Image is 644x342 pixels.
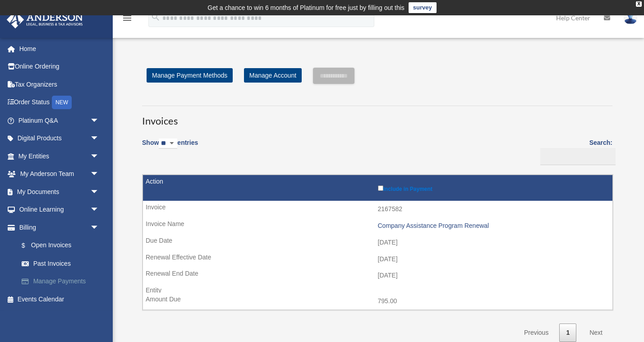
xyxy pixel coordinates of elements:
[122,13,133,23] i: menu
[52,96,72,109] div: NEW
[636,1,642,7] div: close
[6,147,113,165] a: My Entitiesarrow_drop_down
[6,129,113,148] a: Digital Productsarrow_drop_down
[90,129,108,148] span: arrow_drop_down
[6,218,113,236] a: Billingarrow_drop_down
[142,106,612,128] h3: Invoices
[90,165,108,184] span: arrow_drop_down
[90,111,108,130] span: arrow_drop_down
[143,293,612,310] td: 795.00
[6,58,113,76] a: Online Ordering
[27,240,31,251] span: $
[90,183,108,201] span: arrow_drop_down
[537,137,612,165] label: Search:
[409,2,437,13] a: survey
[147,68,233,83] a: Manage Payment Methods
[378,185,383,191] input: Include in Payment
[6,75,113,93] a: Tax Organizers
[151,12,161,22] i: search
[517,324,555,342] a: Previous
[143,201,612,218] td: 2167582
[142,137,198,158] label: Show entries
[6,290,113,308] a: Events Calendar
[13,254,113,273] a: Past Invoices
[143,234,612,251] td: [DATE]
[90,218,108,237] span: arrow_drop_down
[4,11,86,28] img: Anderson Advisors Platinum Portal
[159,139,177,149] select: Showentries
[90,147,108,166] span: arrow_drop_down
[143,251,612,268] td: [DATE]
[90,201,108,219] span: arrow_drop_down
[559,324,576,342] a: 1
[6,201,113,219] a: Online Learningarrow_drop_down
[6,111,113,129] a: Platinum Q&Aarrow_drop_down
[13,236,108,255] a: $Open Invoices
[6,165,113,183] a: My Anderson Teamarrow_drop_down
[583,324,609,342] a: Next
[143,267,612,284] td: [DATE]
[378,184,608,192] label: Include in Payment
[122,16,133,23] a: menu
[6,93,113,112] a: Order StatusNEW
[6,183,113,201] a: My Documentsarrow_drop_down
[624,11,637,24] img: User Pic
[244,68,302,83] a: Manage Account
[378,222,608,230] div: Company Assistance Program Renewal
[13,273,113,291] a: Manage Payments
[540,148,616,165] input: Search:
[207,2,405,13] div: Get a chance to win 6 months of Platinum for free just by filling out this
[6,40,113,58] a: Home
